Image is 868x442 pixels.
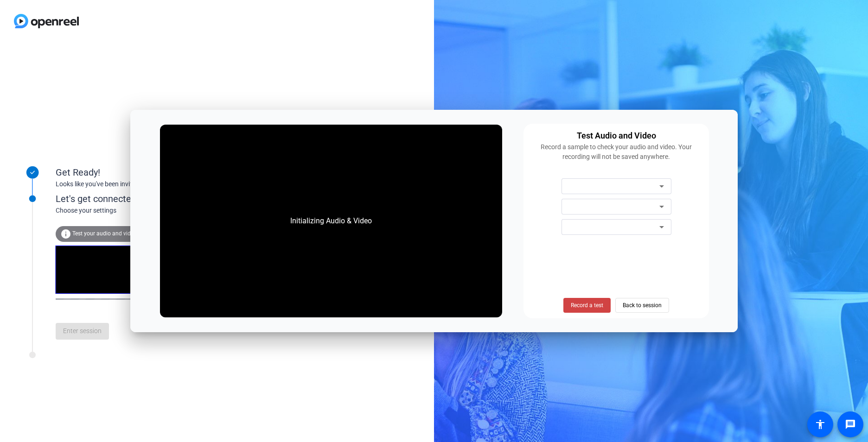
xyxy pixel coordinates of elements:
mat-icon: info [60,228,71,240]
span: Test your audio and video [72,230,137,237]
div: Initializing Audio & Video [281,206,381,236]
span: Back to session [623,297,662,314]
button: Back to session [615,298,669,313]
button: Record a test [563,298,611,313]
div: Let's get connected. [56,192,260,206]
div: Get Ready! [56,165,241,179]
mat-icon: accessibility [815,419,826,430]
div: Test Audio and Video [577,129,656,142]
div: Record a sample to check your audio and video. Your recording will not be saved anywhere. [529,142,703,162]
div: Looks like you've been invited to join [56,179,241,189]
div: Choose your settings [56,206,260,215]
mat-icon: message [845,419,856,430]
span: Record a test [571,301,603,309]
